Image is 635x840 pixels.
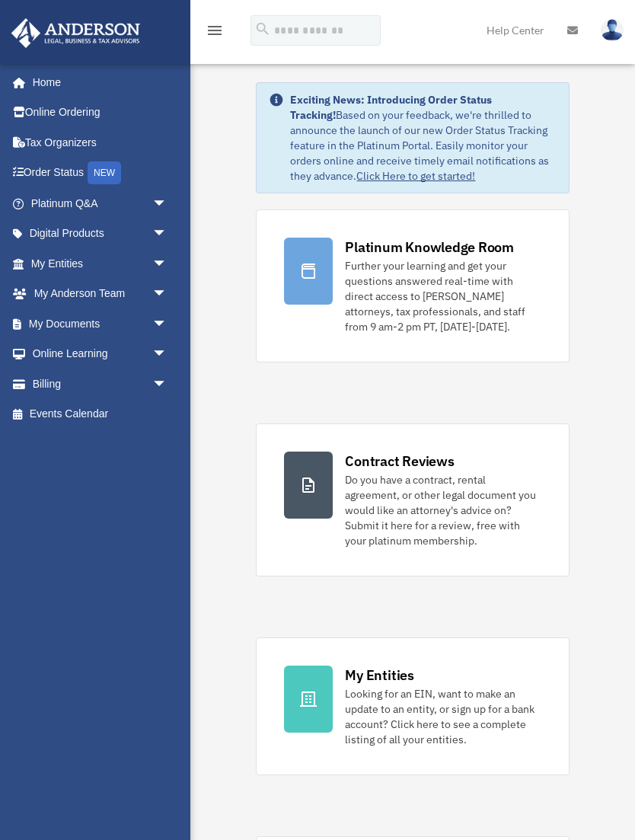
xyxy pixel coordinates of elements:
a: Platinum Q&Aarrow_drop_down [11,188,190,219]
a: Tax Organizers [11,127,190,158]
span: arrow_drop_down [152,219,183,250]
div: My Entities [345,666,413,685]
a: My Documentsarrow_drop_down [11,308,190,339]
div: Do you have a contract, rental agreement, or other legal document you would like an attorney's ad... [345,472,541,548]
div: Based on your feedback, we're thrilled to announce the launch of our new Order Status Tracking fe... [290,92,556,184]
a: Billingarrow_drop_down [11,369,190,399]
div: Contract Reviews [345,452,454,471]
a: Online Ordering [11,97,190,128]
a: Digital Productsarrow_drop_down [11,219,190,249]
div: Further your learning and get your questions answered real-time with direct access to [PERSON_NAM... [345,258,541,334]
span: arrow_drop_down [152,279,183,310]
strong: Exciting News: Introducing Order Status Tracking! [290,93,492,122]
div: NEW [88,161,121,184]
img: User Pic [601,19,624,41]
a: My Entities Looking for an EIN, want to make an update to an entity, or sign up for a bank accoun... [256,637,569,775]
span: arrow_drop_down [152,339,183,370]
i: menu [206,21,224,40]
a: Home [11,67,183,97]
a: Platinum Knowledge Room Further your learning and get your questions answered real-time with dire... [256,209,569,363]
a: Order StatusNEW [11,158,190,189]
span: arrow_drop_down [152,308,183,340]
a: menu [206,27,224,40]
a: Click Here to get started! [356,169,475,183]
a: Contract Reviews Do you have a contract, rental agreement, or other legal document you would like... [256,423,569,577]
i: search [254,21,271,37]
span: arrow_drop_down [152,248,183,279]
img: Anderson Advisors Platinum Portal [7,18,145,48]
span: arrow_drop_down [152,188,183,219]
a: Online Learningarrow_drop_down [11,339,190,369]
a: My Entitiesarrow_drop_down [11,248,190,279]
span: arrow_drop_down [152,369,183,400]
div: Looking for an EIN, want to make an update to an entity, or sign up for a bank account? Click her... [345,686,541,747]
a: Events Calendar [11,399,190,430]
a: My Anderson Teamarrow_drop_down [11,279,190,309]
div: Platinum Knowledge Room [345,238,514,257]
